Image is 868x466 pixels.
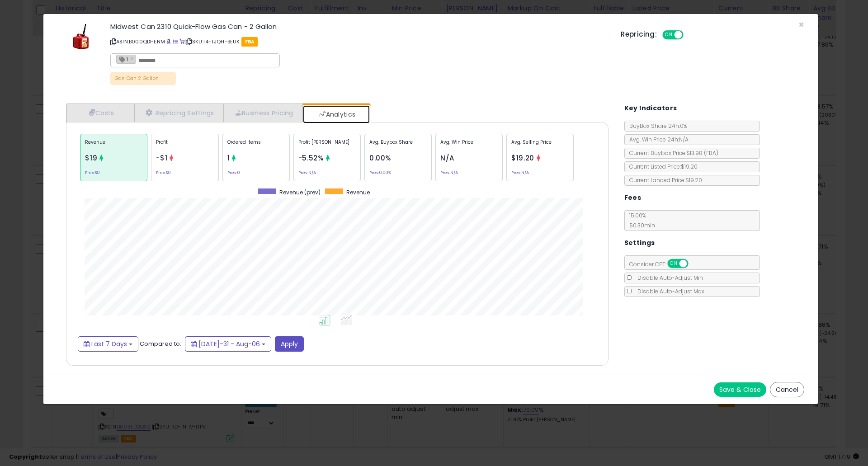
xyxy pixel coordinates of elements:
[66,104,134,122] a: Costs
[117,55,128,63] span: 1
[156,171,171,174] small: Prev: $0
[224,104,303,122] a: Business Pricing
[624,103,677,114] h5: Key Indicators
[625,163,698,170] span: Current Listed Price: $19.20
[85,171,100,174] small: Prev: $0
[625,221,655,229] span: $0.30 min
[227,153,230,163] span: 1
[624,192,642,203] h5: Fees
[166,38,171,45] a: BuyBox page
[275,336,304,352] button: Apply
[85,153,97,163] span: $19
[511,171,529,174] small: Prev: N/A
[440,139,498,152] p: Avg. Win Price
[346,188,370,196] span: Revenue
[511,153,534,163] span: $19.20
[91,339,127,348] span: Last 7 Days
[198,339,260,348] span: [DATE]-31 - Aug-06
[625,122,687,130] span: BuyBox Share 24h: 0%
[241,37,258,47] span: FBA
[110,23,607,30] h3: Midwest Can 2310 Quick-Flow Gas Can - 2 Gallon
[687,260,701,268] span: OFF
[682,31,697,39] span: OFF
[134,104,224,122] a: Repricing Settings
[110,72,176,85] p: Gas Can 2 Gallon
[298,139,356,152] p: Profit [PERSON_NAME]
[110,34,607,49] p: ASIN: B000QDHENM | SKU: 14-TJQH-BEUK
[179,38,184,45] a: Your listing only
[130,54,136,62] a: ×
[156,139,213,152] p: Profit
[440,153,454,163] span: N/A
[85,139,142,152] p: Revenue
[633,287,704,295] span: Disable Auto-Adjust Max
[227,171,240,174] small: Prev: 0
[369,139,427,152] p: Avg. Buybox Share
[704,149,718,157] span: ( FBA )
[227,139,285,152] p: Ordered Items
[621,31,657,38] h5: Repricing:
[625,176,702,184] span: Current Landed Price: $19.20
[625,149,718,157] span: Current Buybox Price:
[686,149,718,157] span: $13.98
[303,105,370,123] a: Analytics
[625,260,700,268] span: Consider CPT:
[440,171,458,174] small: Prev: N/A
[625,136,689,143] span: Avg. Win Price 24h: N/A
[173,38,178,45] a: All offer listings
[624,237,655,249] h5: Settings
[511,139,569,152] p: Avg. Selling Price
[625,212,655,229] span: 15.00 %
[279,188,321,196] span: Revenue (prev)
[633,274,703,282] span: Disable Auto-Adjust Min
[298,171,316,174] small: Prev: N/A
[67,23,94,50] img: 41RPlejy6qL._SL60_.jpg
[668,260,679,268] span: ON
[156,153,167,163] span: -$1
[369,171,391,174] small: Prev: 0.00%
[770,382,804,397] button: Cancel
[140,339,181,348] span: Compared to:
[298,153,324,163] span: -5.52%
[369,153,391,163] span: 0.00%
[714,382,766,397] button: Save & Close
[798,18,804,31] span: ×
[663,31,675,39] span: ON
